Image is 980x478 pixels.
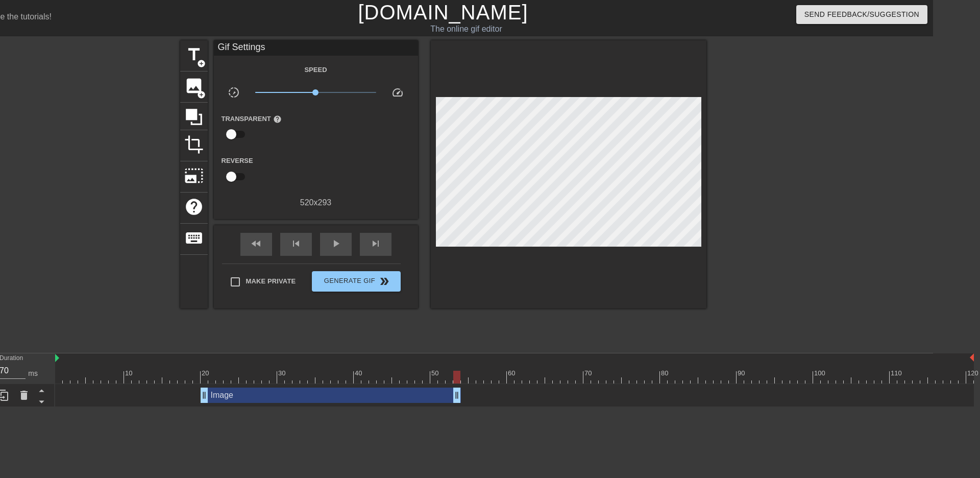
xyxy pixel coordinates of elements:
[246,276,296,286] span: Make Private
[197,90,206,99] span: add_circle
[222,156,253,166] label: Reverse
[738,368,747,378] div: 90
[202,368,211,378] div: 20
[508,368,517,378] div: 60
[285,23,648,35] div: The online gif editor
[804,8,919,21] span: Send Feedback/Suggestion
[184,197,204,217] span: help
[278,368,287,378] div: 30
[970,353,974,362] img: bound-end.png
[28,368,38,379] div: ms
[431,368,440,378] div: 50
[370,237,382,250] span: skip_next
[796,5,927,24] button: Send Feedback/Suggestion
[184,166,204,185] span: photo_size_select_large
[184,76,204,95] span: image
[814,368,827,378] div: 100
[584,368,594,378] div: 70
[184,45,204,64] span: title
[222,114,282,124] label: Transparent
[250,237,262,250] span: fast_rewind
[358,1,528,23] a: [DOMAIN_NAME]
[184,135,204,154] span: crop
[228,86,240,99] span: slow_motion_video
[378,275,390,288] span: double_arrow
[125,368,134,378] div: 10
[355,368,364,378] div: 40
[214,40,418,56] div: Gif Settings
[391,86,404,99] span: speed
[316,275,396,288] span: Generate Gif
[661,368,670,378] div: 80
[891,368,903,378] div: 110
[304,65,327,75] label: Speed
[330,237,342,250] span: play_arrow
[273,115,282,124] span: help
[290,237,302,250] span: skip_previous
[197,59,206,68] span: add_circle
[312,271,400,292] button: Generate Gif
[967,368,980,378] div: 120
[184,228,204,248] span: keyboard
[214,197,418,209] div: 520 x 293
